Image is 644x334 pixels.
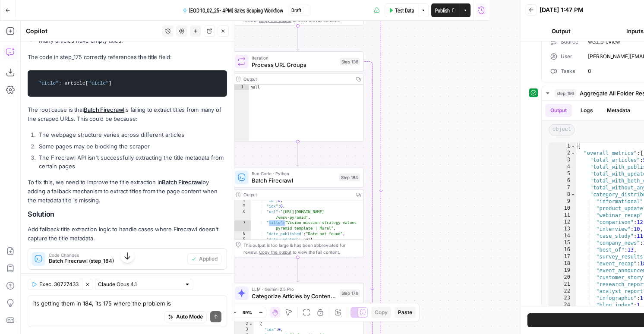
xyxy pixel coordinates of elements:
[549,212,576,219] div: 11
[549,170,576,177] div: 5
[232,321,253,327] div: 2
[575,104,598,117] button: Logs
[545,104,572,117] button: Output
[549,281,576,288] div: 21
[252,170,335,177] span: Run Code · Python
[252,292,336,300] span: Categorize Articles by Content Type
[232,167,364,257] div: Run Code · PythonBatch FirecrawlStep 184Output "id":0, "idx":0, "url":"[URL][DOMAIN_NAME] /vmsv-p...
[549,124,575,135] span: object
[550,38,581,46] div: Source
[549,150,576,157] div: 2
[37,142,227,151] li: Some pages may be blocking the scraper
[549,177,576,184] div: 6
[259,18,291,23] span: Copy the output
[297,257,299,282] g: Edge from step_184 to step_176
[243,76,351,82] div: Output
[549,164,576,170] div: 4
[49,253,184,257] span: Code Changes
[28,53,227,62] p: The code in step_175 correctly references the title field:
[28,279,82,290] button: Exec. 30727433
[571,150,575,157] span: Toggle code folding, rows 2 through 32
[549,198,576,205] div: 9
[28,225,227,243] p: Add fallback title extraction logic to handle cases where Firecrawl doesn't capture the title met...
[549,260,576,267] div: 18
[252,54,336,61] span: Iteration
[88,81,109,86] span: "title"
[252,176,335,185] span: Batch Firecrawl
[549,191,576,198] div: 8
[232,204,251,209] div: 5
[252,286,336,293] span: LLM · Gemini 2.5 Pro
[549,302,576,309] div: 24
[571,143,575,150] span: Toggle code folding, rows 1 through 3429
[39,280,79,288] span: Exec. 30727433
[549,184,576,191] div: 7
[549,239,576,246] div: 15
[549,246,576,253] div: 16
[26,27,160,35] div: Copilot
[38,81,59,86] span: "title"
[179,3,287,17] button: [EOD 10_02_25- 4PM] Sales Scoping Workflow
[297,142,299,166] g: Edge from step_136 to step_184
[37,153,227,170] li: The Firecrawl API isn't successfully extracting the title metadata from certain pages
[243,10,360,24] div: This output is too large & has been abbreviated for review. to view the full content.
[602,104,635,117] button: Metadata
[549,226,576,233] div: 13
[259,249,291,255] span: Copy the output
[249,321,253,327] span: Toggle code folding, rows 2 through 5
[232,85,249,90] div: 1
[28,178,227,205] p: To fix this, we need to improve the title extraction in by adding a fallback mechanism to extract...
[549,253,576,260] div: 17
[199,255,218,263] span: Applied
[289,5,310,16] button: Draft
[550,67,581,75] div: Tasks
[550,53,581,60] div: User
[98,280,181,289] input: Claude Opus 4.1
[571,191,575,198] span: Toggle code folding, rows 8 through 25
[243,309,252,316] span: 99%
[28,210,227,218] h2: Solution
[232,198,251,204] div: 4
[49,257,184,265] span: Batch Firecrawl (step_184)
[555,89,576,98] span: step_196
[232,209,251,221] div: 6
[28,105,227,123] p: The root cause is that is failing to extract titles from many of the scraped URLs. This could be ...
[549,288,576,295] div: 22
[232,327,253,333] div: 3
[549,143,576,150] div: 1
[549,205,576,212] div: 10
[243,242,360,255] div: This output is too large & has been abbreviated for review. to view the full content.
[291,6,301,14] span: Draft
[549,274,576,281] div: 20
[232,51,364,142] div: IterationProcess URL GroupsStep 136Outputnull
[164,311,207,322] button: Auto Mode
[549,233,576,239] div: 14
[243,192,351,199] div: Output
[549,295,576,302] div: 23
[33,74,221,92] code: : article[ ]
[549,219,576,226] div: 12
[37,130,227,139] li: The webpage structure varies across different articles
[549,267,576,274] div: 19
[232,221,251,232] div: 7
[526,24,597,38] button: Output
[297,26,299,50] g: Edge from step_128 to step_136
[176,313,203,321] span: Auto Mode
[232,237,251,243] div: 9
[162,179,202,186] a: Batch Firecrawl
[232,231,251,237] div: 8
[84,106,124,113] a: Batch Firecrawl
[252,60,336,69] span: Process URL Groups
[189,6,284,15] span: [EOD 10_02_25- 4PM] Sales Scoping Workflow
[187,253,221,265] button: Applied
[123,39,135,44] code: ""
[549,157,576,164] div: 3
